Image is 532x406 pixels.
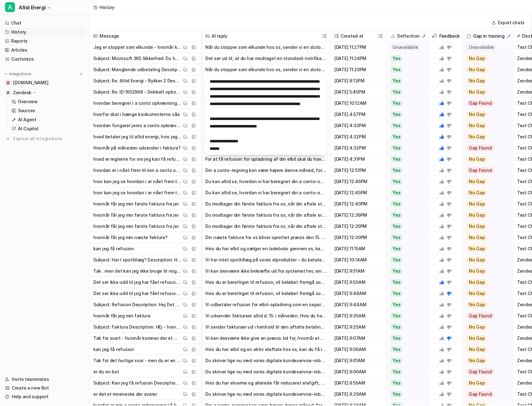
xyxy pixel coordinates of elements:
[9,72,31,76] p: Integrations
[463,221,509,232] button: No Gap
[390,55,403,62] span: Yes
[2,37,87,45] a: Reports
[390,212,403,218] span: Yes
[2,28,87,36] a: History
[333,210,384,221] span: [DATE] 12:36PM
[387,377,425,389] button: Yes
[333,64,384,75] span: [DATE] 11:20PM
[390,100,403,106] span: Yes
[13,80,48,86] span: [DOMAIN_NAME]
[333,131,384,142] span: [DATE] 4:32PM
[333,187,384,198] span: [DATE] 12:45PM
[205,377,327,389] button: Hvis du har elvarme og allerede får reduceret elafgift, kan du desværre ikke få yderligere refusi...
[467,346,487,353] span: No Gap
[463,277,509,288] button: No Gap
[2,134,87,143] a: Explore all integrations
[18,99,38,105] p: Overview
[205,221,327,232] button: Du modtager din første faktura fra os, når din aftale starter, og vi har registreret dit forbrug....
[333,176,384,187] span: [DATE] 12:46PM
[467,167,494,173] span: Gap Found
[93,299,181,310] p: Subject: Refusion Description: Hej Det ser ikke udd til jeg har fået refusion fra sidste måned, k...
[390,122,403,129] span: Yes
[93,254,181,265] p: Subject: Har I spottillæg? Description: Hej Altid Energi. Jeg er i tvivl om I har spottillæg? I s...
[2,46,87,54] a: Articles
[463,75,509,86] button: No Gap
[205,321,327,333] button: Vi sender fakturaer ud i henhold til den aftalte betalingscyklus, som fremgår af din kontrakt og ...
[390,313,403,319] span: Yes
[333,53,384,64] span: [DATE] 11:24PM
[463,154,509,165] button: No Gap
[463,120,509,131] button: No Gap
[6,91,10,95] img: Zendesk
[205,310,327,321] button: Vi udsender fakturaer altid d. 15. i måneden. Hvis du har brug for at se eksempler på vores faktu...
[333,333,384,344] span: [DATE] 9:07AM
[205,154,327,165] button: For at få refusion for opladning af din elbil skal du have en aktiv elaftale hos os og en ladebok...
[333,355,384,366] span: [DATE] 9:01AM
[390,324,403,330] span: Yes
[13,134,84,144] span: Explore all integrations
[387,176,425,187] button: Yes
[463,299,509,310] button: No Gap
[463,389,509,400] button: Gap Found
[387,288,425,299] button: Yes
[79,72,83,76] img: menu_add.svg
[13,90,31,96] p: Zendesk
[100,4,114,11] div: History
[6,81,10,85] img: altidenergi.dk
[463,98,509,109] button: Gap Found
[387,299,425,310] button: Yes
[390,358,403,364] span: Yes
[387,154,425,165] button: Yes
[390,78,403,84] span: Yes
[333,42,384,53] span: [DATE] 11:27PM
[467,156,487,162] span: No Gap
[333,198,384,210] span: [DATE] 12:40PM
[463,288,509,299] button: No Gap
[333,321,384,333] span: [DATE] 9:25AM
[390,44,420,50] span: Unavailable
[93,42,181,53] p: Jeg er stoppet som elkunde - hvornår kan jeg forvente at få min udbetaling?
[463,86,509,98] button: No Gap
[2,78,87,87] a: altidenergi.dk[DOMAIN_NAME]
[467,67,487,73] span: No Gap
[387,265,425,277] button: Yes
[205,232,327,243] button: Din næste faktura fra os bliver oprettet præcis den 15. i måneden. Du kan derfor forvente at modt...
[387,366,425,377] button: Yes
[463,198,509,210] button: No Gap
[2,71,33,77] button: Integrations
[9,115,87,124] a: AI Agent
[93,366,119,377] p: er du en bot
[205,254,327,265] button: Vi har intet spottillæg på vores elprodukter – du betaler præcis den pris, vi selv betaler for st...
[463,355,509,366] button: No Gap
[333,277,384,288] span: [DATE] 9:50AM
[467,145,494,151] span: Gap Found
[205,243,327,254] button: Hvis du har elbil og vælger en ladeboks gennem os, kan du få refusion af elafgiften på den strøm,...
[490,18,527,27] button: Export chats
[390,279,403,285] span: Yes
[387,243,425,254] button: Yes
[390,246,403,252] span: Yes
[2,55,87,63] a: Customize
[387,321,425,333] button: Yes
[19,3,45,12] span: Altid Energi
[387,142,425,154] button: Yes
[463,109,509,120] button: No Gap
[2,392,87,401] a: Help and support
[467,324,487,330] span: No Gap
[333,288,384,299] span: [DATE] 9:48AM
[205,389,327,400] button: Du skriver lige nu med vores digitale kundeservice-robot. Hvis du ønsker personlig betjening, har...
[467,100,494,106] span: Gap Found
[463,142,509,154] button: Gap Found
[205,176,327,187] button: Du kan altid se, hvordan vi har beregnet din a conto-opkrævning ved at logge ind i vores selvbetj...
[387,389,425,400] button: Yes
[93,120,181,131] p: hvordan fungerer jeres a conto opkrævning
[467,234,487,241] span: No Gap
[5,2,15,12] span: A
[93,333,181,344] p: Tak for svart - hvornår kommer der et menneske på?
[463,176,509,187] button: No Gap
[467,257,487,263] span: No Gap
[205,288,327,299] button: Hvis du er berettiget til refusion, vil beløbet fremgå som en separat post på din el-regning unde...
[205,265,327,277] button: Vi kan desværre ikke bekræfte ud fra systemet her, om din refusion mangler for sidste måned, da v...
[467,279,487,285] span: No Gap
[467,212,487,218] span: No Gap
